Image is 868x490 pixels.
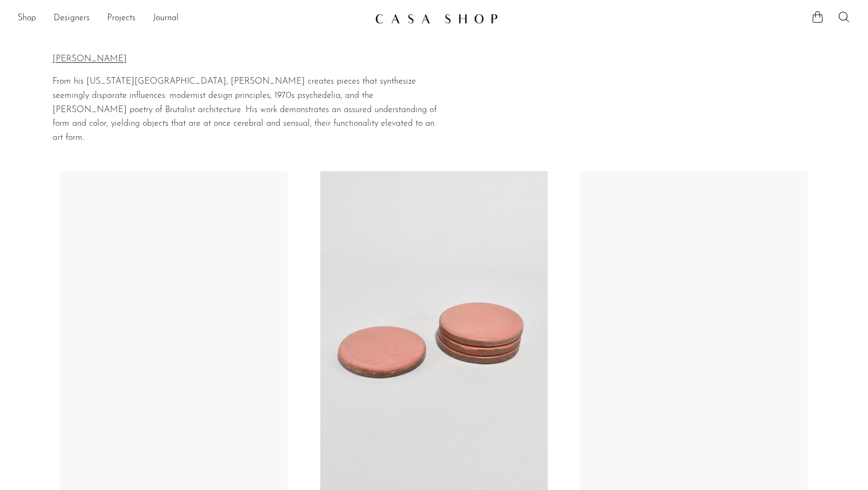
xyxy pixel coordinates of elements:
[54,11,90,26] a: Designers
[17,11,36,26] a: Shop
[17,9,366,28] ul: NEW HEADER MENU
[17,9,366,28] nav: Desktop navigation
[52,52,443,67] p: [PERSON_NAME]
[107,11,136,26] a: Projects
[52,75,443,145] p: From his [US_STATE][GEOGRAPHIC_DATA], [PERSON_NAME] creates pieces that synthesize seemingly disp...
[153,11,179,26] a: Journal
